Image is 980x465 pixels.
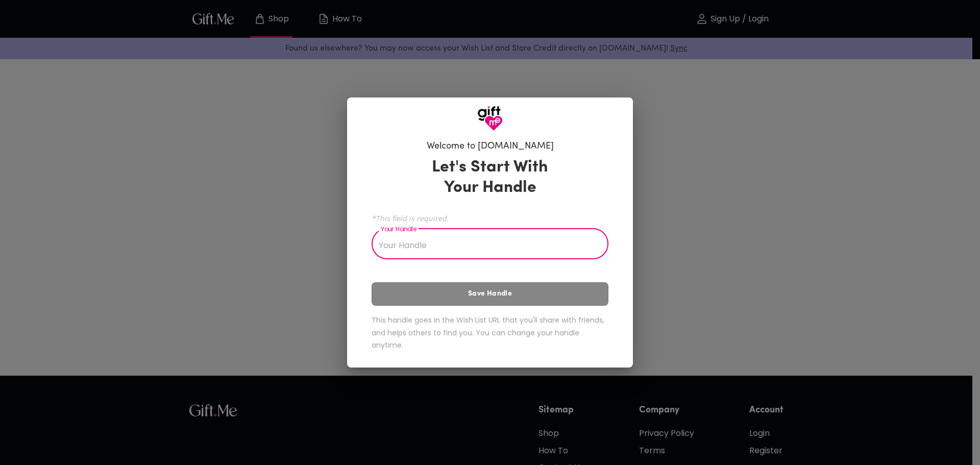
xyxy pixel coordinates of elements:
[427,140,554,153] h6: Welcome to [DOMAIN_NAME]
[372,314,608,352] h6: This handle goes in the Wish List URL that you'll share with friends, and helps others to find yo...
[372,231,597,259] input: Your Handle
[372,213,608,223] span: *This field is required.
[477,106,503,131] img: GiftMe Logo
[419,157,561,198] h3: Let's Start With Your Handle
